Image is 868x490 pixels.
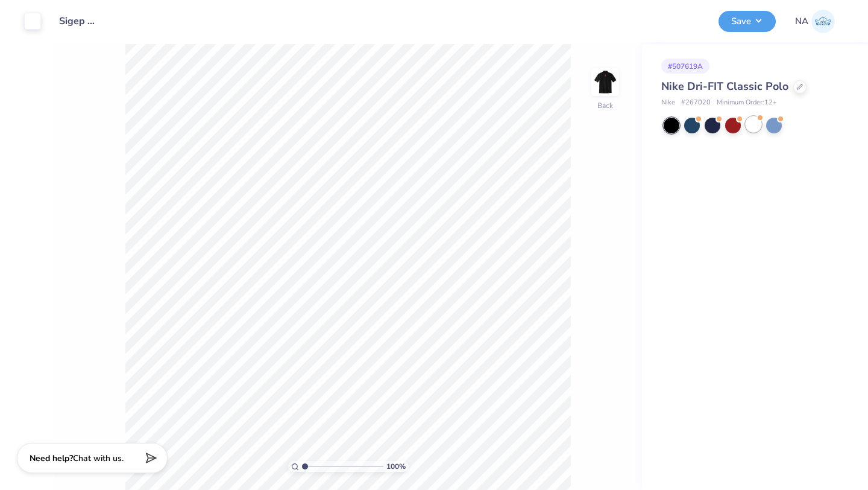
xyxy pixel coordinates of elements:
[811,10,835,33] img: Nadim Al Naser
[795,10,835,33] a: NA
[50,9,109,33] input: Untitled Design
[661,98,675,108] span: Nike
[719,11,776,32] button: Save
[73,453,124,464] span: Chat with us.
[386,461,406,472] span: 100 %
[593,70,617,94] img: Back
[661,79,788,94] span: Nike Dri-FIT Classic Polo
[717,98,777,108] span: Minimum Order: 12 +
[597,100,613,111] div: Back
[681,98,711,108] span: # 267020
[661,59,709,74] div: # 507619A
[30,453,73,464] strong: Need help?
[795,14,808,28] span: NA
